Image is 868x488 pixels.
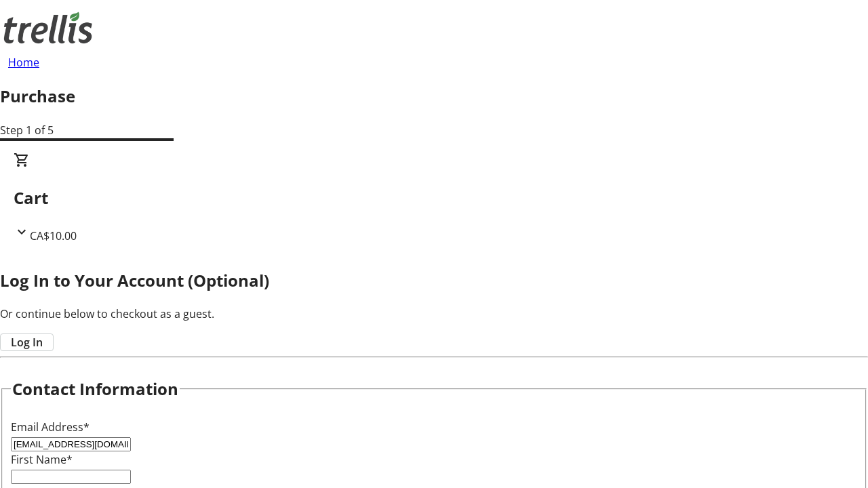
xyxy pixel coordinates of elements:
div: CartCA$10.00 [14,152,854,244]
label: First Name* [11,452,73,467]
label: Email Address* [11,420,90,434]
span: Log In [11,334,43,350]
h2: Contact Information [12,377,178,401]
h2: Cart [14,186,854,210]
span: CA$10.00 [30,228,77,243]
